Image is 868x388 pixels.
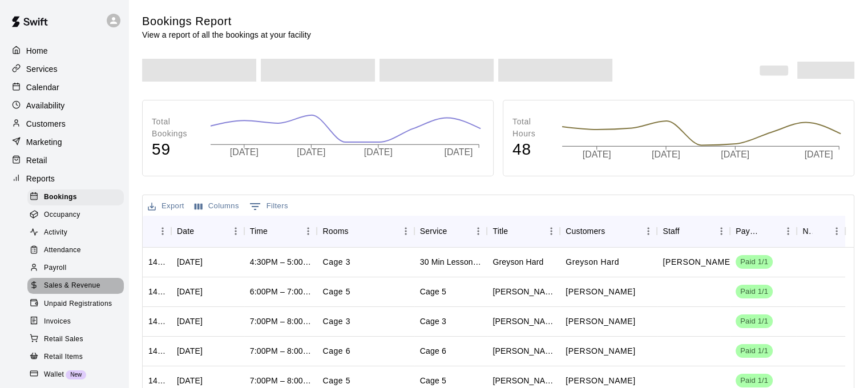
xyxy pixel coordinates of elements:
button: Sort [680,223,696,239]
div: ID [143,215,171,247]
a: Invoices [27,313,128,330]
a: Reports [9,170,119,187]
button: Show filters [247,197,291,216]
div: 7:00PM – 8:00PM [250,345,312,357]
a: Occupancy [27,206,128,224]
p: Services [26,63,58,75]
p: Bryson Grayson [566,286,635,298]
div: Customers [566,215,605,247]
div: Bryson Grayson [492,286,554,297]
button: Menu [300,223,317,240]
h5: Bookings Report [142,14,311,29]
p: Retail [26,155,47,166]
div: Occupancy [27,207,124,223]
span: Invoices [44,316,71,328]
div: Customers [560,215,657,247]
span: Sales & Revenue [44,280,100,292]
div: Date [171,215,244,247]
span: Retail Items [44,351,83,363]
span: Activity [44,227,67,239]
a: Customers [9,115,119,132]
div: Invoices [27,314,124,330]
div: Cage 5 [420,286,446,297]
p: Calendar [26,82,59,93]
tspan: [DATE] [722,149,751,159]
a: Home [9,42,119,59]
div: Payment [736,215,764,247]
a: Calendar [9,79,119,96]
div: 1430732 [148,256,165,268]
button: Sort [764,223,780,239]
p: Availability [26,100,65,111]
a: Bookings [27,188,128,206]
div: Service [420,215,447,247]
div: 1429813 [148,345,165,357]
button: Menu [640,223,657,240]
div: Time [250,215,268,247]
div: Staff [663,215,679,247]
div: Tue, Sep 16, 2025 [177,286,203,297]
p: Total Hours [512,116,550,140]
p: Ray Grayson [566,345,635,357]
span: Paid 1/1 [736,346,773,357]
div: Notes [802,215,812,247]
span: Occupancy [44,209,80,221]
tspan: [DATE] [806,149,835,159]
div: Tue, Sep 16, 2025 [177,316,203,327]
a: Payroll [27,260,128,277]
div: Tue, Sep 16, 2025 [177,256,203,268]
p: Diego Gutierrez [663,256,732,268]
a: Retail Sales [27,330,128,348]
p: Ray Grayson [566,375,635,387]
a: Availability [9,97,119,114]
div: Retail Items [27,349,124,365]
button: Sort [508,223,524,239]
div: 7:00PM – 8:00PM [250,316,312,327]
button: Sort [194,223,210,239]
a: Unpaid Registrations [27,295,128,313]
div: 4:30PM – 5:00PM [250,256,312,268]
button: Sort [605,223,621,239]
span: Paid 1/1 [736,375,773,386]
span: Wallet [44,369,64,381]
div: 6:00PM – 7:00PM [250,286,312,297]
div: Tue, Sep 16, 2025 [177,375,203,386]
div: WalletNew [27,367,124,383]
div: Payment [730,215,797,247]
tspan: [DATE] [583,149,611,159]
span: Payroll [44,262,66,274]
span: Paid 1/1 [736,257,773,268]
tspan: [DATE] [297,148,326,157]
button: Menu [713,223,730,240]
p: Reports [26,173,55,184]
p: Greyson Hard [566,256,619,268]
a: Services [9,60,119,78]
a: Retail [9,152,119,169]
div: 1429810 [148,375,165,386]
p: View a report of all the bookings at your facility [142,29,311,41]
div: Cage 5 [420,375,446,386]
div: Tue, Sep 16, 2025 [177,345,203,357]
a: Sales & Revenue [27,277,128,295]
button: Menu [154,223,171,240]
div: Rooms [322,215,348,247]
p: Home [26,45,48,56]
div: Bookings [27,189,124,205]
tspan: [DATE] [365,148,394,157]
h4: 48 [512,140,550,160]
div: Payroll [27,260,124,276]
button: Menu [780,223,797,240]
div: 1429848 [148,316,165,327]
a: Marketing [9,134,119,151]
a: WalletNew [27,366,128,383]
p: Cage 5 [322,375,350,387]
button: Menu [470,223,487,240]
div: Ray Grayson [492,345,554,357]
div: Cage 3 [420,316,446,327]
